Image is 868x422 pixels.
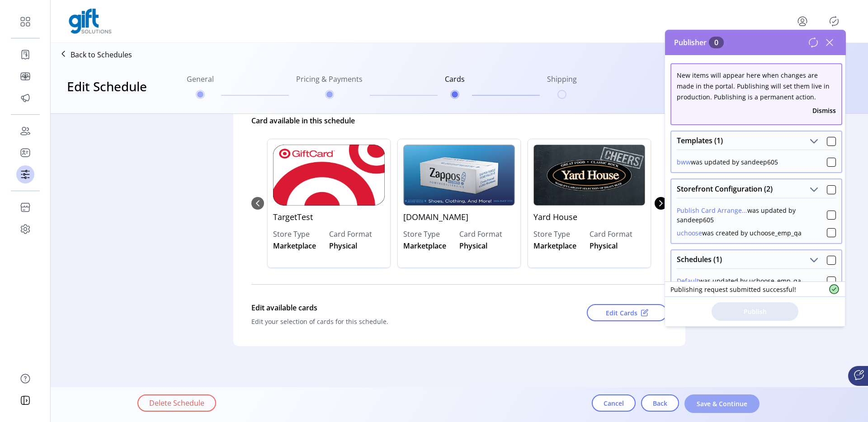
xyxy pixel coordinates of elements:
[403,145,515,206] img: Zappos.com
[677,71,830,101] span: New items will appear here when changes are made in the portal. Publishing will set them live in ...
[273,206,385,229] p: TargetTest
[677,185,773,192] span: Storefront Configuration (2)
[709,37,724,48] span: 0
[677,228,802,238] div: was created by uchoose_emp_qa
[684,394,759,413] button: Save & Continue
[677,206,827,225] div: was updated by sandeep605
[677,228,702,238] button: uchoose
[677,276,699,286] button: Default
[677,157,778,167] div: was updated by sandeep605
[587,304,667,321] button: Edit Cards
[394,130,524,277] div: 1
[137,394,216,412] button: Delete Schedule
[329,229,385,239] label: Card Format
[273,240,316,251] span: Marketplace
[653,399,667,408] span: Back
[677,206,747,215] button: Publish Card Arrange...
[533,206,645,229] p: Yard House
[670,285,796,294] span: Publishing request submitted successful!
[71,49,132,60] p: Back to Schedules
[251,112,667,130] div: Card available in this schedule
[827,14,841,28] button: Publisher Panel
[329,240,357,251] span: Physical
[677,276,801,286] div: was updated by uchoose_emp_qa
[590,240,618,251] span: Physical
[459,229,515,239] label: Card Format
[655,130,785,277] div: 3
[459,240,487,251] span: Physical
[264,130,394,277] div: 0
[604,399,624,408] span: Cancel
[533,229,590,239] label: Store Type
[273,229,329,239] label: Store Type
[251,317,548,326] div: Edit your selection of cards for this schedule.
[403,240,446,251] span: Marketplace
[807,135,820,148] button: Templates (1)
[606,308,637,318] span: Edit Cards
[812,106,836,115] button: Dismiss
[677,256,722,263] span: Schedules (1)
[67,77,147,96] h3: Edit Schedule
[674,37,724,48] span: Publisher
[807,183,820,196] button: Storefront Configuration (2)
[251,299,548,317] div: Edit available cards
[590,229,646,239] label: Card Format
[533,240,576,251] span: Marketplace
[445,74,465,90] h6: Cards
[403,206,515,229] p: [DOMAIN_NAME]
[641,394,679,412] button: Back
[533,145,645,206] img: Yard House
[524,130,655,277] div: 2
[69,9,112,34] img: logo
[403,229,459,239] label: Store Type
[696,399,748,408] span: Save & Continue
[149,398,204,408] span: Delete Schedule
[273,145,385,206] img: TargetTest
[677,137,723,144] span: Templates (1)
[807,254,820,267] button: Schedules (1)
[655,197,667,210] button: Next Page
[592,394,636,412] button: Cancel
[795,14,810,28] button: menu
[677,157,691,167] button: bww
